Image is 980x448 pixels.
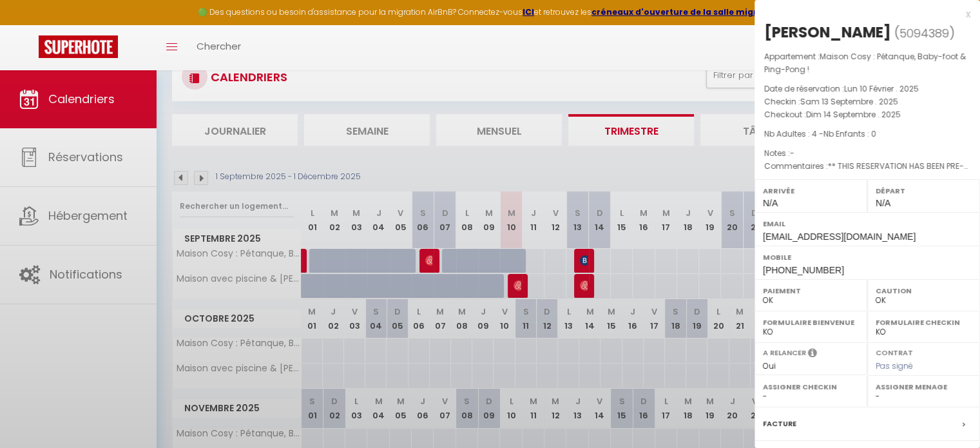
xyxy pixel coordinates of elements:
[763,417,796,431] label: Facture
[790,148,794,159] span: -
[806,109,901,120] span: Dim 14 Septembre . 2025
[764,95,970,108] p: Checkin :
[876,184,972,197] label: Départ
[763,217,972,230] label: Email
[764,147,970,160] p: Notes :
[763,251,972,264] label: Mobile
[876,360,913,371] span: Pas signé
[763,284,859,297] label: Paiement
[763,198,778,208] span: N/A
[763,184,859,197] label: Arrivée
[764,83,970,95] p: Date de réservation :
[876,347,913,356] label: Contrat
[764,22,891,43] div: [PERSON_NAME]
[823,128,876,139] span: Nb Enfants : 0
[764,160,970,173] p: Commentaires :
[894,24,955,42] span: ( )
[764,108,970,121] p: Checkout :
[876,380,972,393] label: Assigner Menage
[876,198,890,208] span: N/A
[763,316,859,329] label: Formulaire Bienvenue
[899,25,949,41] span: 5094389
[844,83,919,94] span: Lun 10 Février . 2025
[763,231,916,242] span: [EMAIL_ADDRESS][DOMAIN_NAME]
[763,380,859,393] label: Assigner Checkin
[800,96,898,107] span: Sam 13 Septembre . 2025
[754,6,970,22] div: x
[764,51,966,75] span: Maison Cosy : Pétanque, Baby-foot & Ping-Pong !
[763,265,844,275] span: [PHONE_NUMBER]
[10,5,49,44] button: Ouvrir le widget de chat LiveChat
[764,128,876,139] span: Nb Adultes : 4 -
[808,347,817,362] i: Sélectionner OUI si vous souhaiter envoyer les séquences de messages post-checkout
[763,347,806,358] label: A relancer
[876,316,972,329] label: Formulaire Checkin
[876,284,972,297] label: Caution
[764,50,970,76] p: Appartement :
